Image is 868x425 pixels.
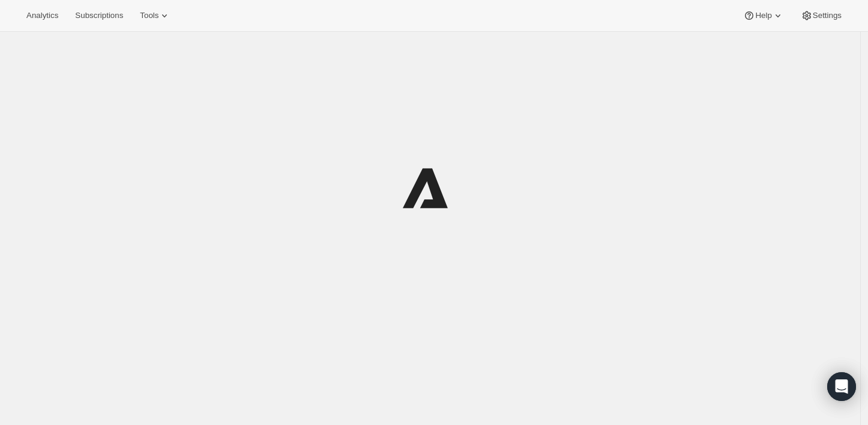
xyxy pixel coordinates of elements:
span: Settings [813,11,842,20]
span: Analytics [26,11,58,20]
span: Tools [140,11,158,20]
div: Open Intercom Messenger [827,372,856,401]
button: Settings [794,7,849,24]
button: Help [736,7,791,24]
button: Tools [133,7,178,24]
span: Subscriptions [75,11,123,20]
button: Subscriptions [68,7,130,24]
button: Analytics [19,7,65,24]
span: Help [755,11,771,20]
